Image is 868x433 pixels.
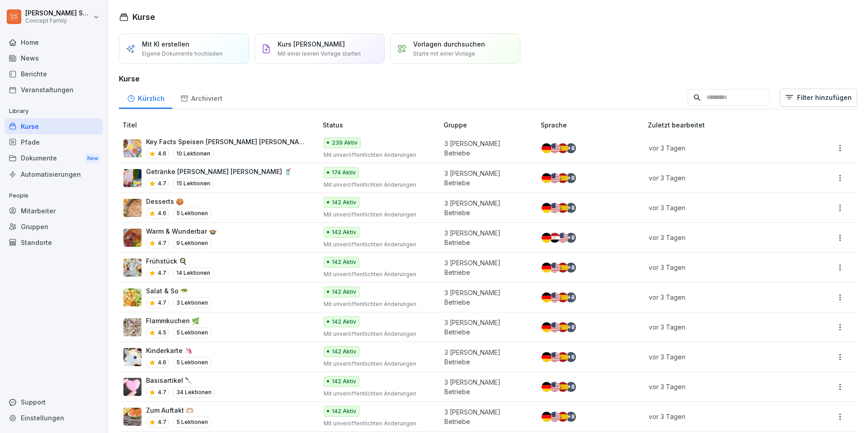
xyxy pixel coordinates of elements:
[566,382,576,392] div: + 8
[158,179,166,188] p: 4.7
[558,173,568,183] img: es.svg
[323,120,440,130] p: Status
[566,352,576,362] div: + 8
[173,178,214,189] p: 15 Lektionen
[146,346,212,355] p: Kinderkarte 🦄
[649,382,793,391] p: vor 3 Tagen
[558,352,568,362] img: es.svg
[324,300,429,308] p: Mit unveröffentlichten Änderungen
[413,39,485,49] p: Vorlagen durchsuchen
[158,358,166,367] p: 4.6
[649,322,793,332] p: vor 3 Tagen
[5,134,103,150] a: Pfade
[542,143,552,153] img: de.svg
[123,318,142,336] img: jb643umo8xb48cipqni77y3i.png
[5,410,103,426] a: Einstellungen
[444,407,526,426] p: 3 [PERSON_NAME] Betriebe
[566,233,576,243] div: + 8
[649,263,793,272] p: vor 3 Tagen
[550,412,560,422] img: us.svg
[142,39,189,49] p: Mit KI erstellen
[542,263,552,273] img: de.svg
[5,104,103,118] p: Library
[85,153,100,164] div: New
[558,143,568,153] img: es.svg
[332,139,358,147] p: 239 Aktiv
[324,330,429,338] p: Mit unveröffentlichten Änderungen
[332,288,356,296] p: 142 Aktiv
[550,352,560,362] img: us.svg
[542,412,552,422] img: de.svg
[324,181,429,189] p: Mit unveröffentlichten Änderungen
[5,150,103,167] div: Dokumente
[780,89,857,107] button: Filter hinzufügen
[146,376,215,385] p: Basisartikel 🔪
[444,258,526,277] p: 3 [PERSON_NAME] Betriebe
[5,166,103,182] a: Automatisierungen
[566,292,576,302] div: + 8
[5,219,103,235] div: Gruppen
[123,288,142,306] img: e1c8dawdj9kqyh7at83jaqmp.png
[25,9,91,17] p: [PERSON_NAME] Scherer
[332,377,356,386] p: 142 Aktiv
[413,50,475,58] p: Starte mit einer Vorlage
[550,382,560,392] img: us.svg
[173,238,212,249] p: 9 Lektionen
[158,388,166,396] p: 4.7
[443,120,537,130] p: Gruppe
[541,120,644,130] p: Sprache
[332,169,356,177] p: 174 Aktiv
[550,143,560,153] img: us.svg
[119,73,857,84] h3: Kurse
[550,263,560,273] img: us.svg
[158,329,166,337] p: 4.5
[158,418,166,426] p: 4.7
[444,318,526,337] p: 3 [PERSON_NAME] Betriebe
[5,118,103,134] div: Kurse
[146,286,212,296] p: Salat & So 🥗
[542,352,552,362] img: de.svg
[542,233,552,243] img: de.svg
[324,211,429,219] p: Mit unveröffentlichten Änderungen
[278,39,345,49] p: Kurs [PERSON_NAME]
[566,143,576,153] div: + 8
[5,66,103,82] a: Berichte
[649,233,793,242] p: vor 3 Tagen
[119,86,172,109] div: Kürzlich
[566,263,576,273] div: + 8
[566,203,576,213] div: + 8
[566,322,576,332] div: + 8
[146,197,212,206] p: Desserts 🍪
[5,50,103,66] a: News
[146,226,217,236] p: Warm & Wunderbar 🍲
[649,352,793,362] p: vor 3 Tagen
[566,173,576,183] div: + 8
[123,199,142,217] img: ypa7uvgezun3840uzme8lu5g.png
[332,318,356,326] p: 142 Aktiv
[550,322,560,332] img: us.svg
[444,377,526,396] p: 3 [PERSON_NAME] Betriebe
[5,82,103,98] div: Veranstaltungen
[173,297,212,308] p: 3 Lektionen
[648,120,804,130] p: Zuletzt bearbeitet
[5,34,103,50] a: Home
[5,203,103,219] div: Mitarbeiter
[173,357,212,368] p: 5 Lektionen
[5,150,103,167] a: DokumenteNew
[558,382,568,392] img: es.svg
[444,348,526,367] p: 3 [PERSON_NAME] Betriebe
[324,240,429,249] p: Mit unveröffentlichten Änderungen
[566,412,576,422] div: + 8
[324,270,429,278] p: Mit unveröffentlichten Änderungen
[444,228,526,247] p: 3 [PERSON_NAME] Betriebe
[172,86,230,109] a: Archiviert
[332,228,356,236] p: 142 Aktiv
[173,148,214,159] p: 10 Lektionen
[550,292,560,302] img: us.svg
[146,256,214,266] p: Frühstück 🍳
[146,167,292,176] p: Getränke [PERSON_NAME] [PERSON_NAME] 🥤
[332,407,356,415] p: 142 Aktiv
[332,258,356,266] p: 142 Aktiv
[5,235,103,250] div: Standorte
